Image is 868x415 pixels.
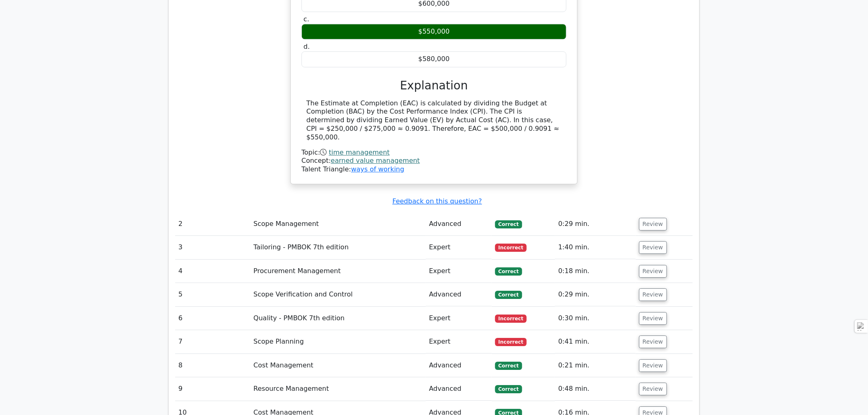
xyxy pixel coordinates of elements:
[250,260,426,283] td: Procurement Management
[639,383,667,395] button: Review
[250,212,426,236] td: Scope Management
[555,283,635,306] td: 0:29 min.
[175,377,250,401] td: 9
[351,165,404,173] a: ways of working
[393,197,482,205] a: Feedback on this question?
[250,354,426,377] td: Cost Management
[426,377,492,401] td: Advanced
[304,15,309,23] span: c.
[304,43,310,50] span: d.
[495,338,527,346] span: Incorrect
[555,377,635,401] td: 0:48 min.
[555,260,635,283] td: 0:18 min.
[175,330,250,353] td: 7
[639,241,667,254] button: Review
[426,212,492,236] td: Advanced
[175,283,250,306] td: 5
[555,330,635,353] td: 0:41 min.
[426,236,492,259] td: Expert
[555,354,635,377] td: 0:21 min.
[250,307,426,330] td: Quality - PMBOK 7th edition
[495,291,522,299] span: Correct
[555,212,635,236] td: 0:29 min.
[250,236,426,259] td: Tailoring - PMBOK 7th edition
[639,335,667,348] button: Review
[302,148,566,174] div: Talent Triangle:
[495,315,527,323] span: Incorrect
[302,157,566,165] div: Concept:
[175,212,250,236] td: 2
[426,260,492,283] td: Expert
[639,218,667,230] button: Review
[175,354,250,377] td: 8
[555,307,635,330] td: 0:30 min.
[306,79,562,93] h3: Explanation
[495,220,522,228] span: Correct
[639,359,667,372] button: Review
[639,288,667,301] button: Review
[426,307,492,330] td: Expert
[175,307,250,330] td: 6
[639,312,667,325] button: Review
[495,244,527,252] span: Incorrect
[306,99,562,142] div: The Estimate at Completion (EAC) is calculated by dividing the Budget at Completion (BAC) by the ...
[250,377,426,401] td: Resource Management
[302,148,566,157] div: Topic:
[175,260,250,283] td: 4
[175,236,250,259] td: 3
[331,157,420,164] a: earned value management
[302,51,566,67] div: $580,000
[495,362,522,370] span: Correct
[329,148,390,156] a: time management
[426,283,492,306] td: Advanced
[426,354,492,377] td: Advanced
[250,283,426,306] td: Scope Verification and Control
[426,330,492,353] td: Expert
[495,385,522,393] span: Correct
[639,265,667,278] button: Review
[302,24,566,40] div: $550,000
[250,330,426,353] td: Scope Planning
[495,267,522,276] span: Correct
[555,236,635,259] td: 1:40 min.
